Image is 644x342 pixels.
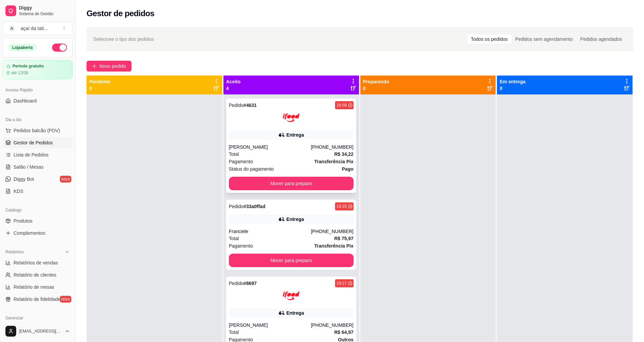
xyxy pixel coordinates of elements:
a: Relatório de fidelidadenovo [3,294,73,305]
p: 4 [226,85,241,92]
a: Gestor de Pedidos [3,137,73,148]
div: Entrega [286,310,304,316]
span: Diggy [19,5,70,11]
strong: R$ 34,22 [334,151,354,157]
strong: # 8697 [243,281,257,286]
span: Selecione o tipo dos pedidos [93,35,154,43]
p: 0 [89,85,111,92]
div: Franciele [229,228,311,235]
p: Aceito [226,78,241,85]
div: [PHONE_NUMBER] [311,322,353,329]
span: Relatórios [5,249,24,255]
span: Diggy Bot [14,176,34,182]
div: Entrega [286,132,304,138]
strong: R$ 64,97 [334,330,354,335]
div: Todos os pedidos [467,34,511,44]
span: Relatório de fidelidade [14,296,61,303]
img: ifood [283,287,300,304]
div: Entrega [286,216,304,223]
span: KDS [14,188,23,195]
a: DiggySistema de Gestão [3,3,73,19]
span: plus [92,64,97,68]
p: Pendente [89,78,111,85]
div: 18:59 [336,103,347,108]
span: Relatório de clientes [14,272,56,278]
a: Relatório de mesas [3,282,73,292]
a: KDS [3,186,73,197]
p: Preparando [363,78,389,85]
span: Relatório de mesas [14,284,54,290]
strong: Transferência Pix [314,159,354,164]
strong: Transferência Pix [314,243,354,249]
span: Salão / Mesas [14,164,44,170]
span: Lista de Pedidos [14,151,49,158]
button: Alterar Status [52,44,67,52]
div: Dia a dia [3,114,73,125]
span: Pedido [229,281,244,286]
button: Pedidos balcão (PDV) [3,125,73,136]
div: Acesso Rápido [3,85,73,95]
h2: Gestor de pedidos [87,8,154,19]
a: Produtos [3,216,73,226]
div: Pedidos agendados [576,34,626,44]
button: Novo pedido [87,61,132,72]
span: Total [229,235,239,242]
strong: # 33a0ffad [243,204,265,209]
span: A [8,25,15,32]
a: Lista de Pedidos [3,149,73,160]
a: Relatório de clientes [3,269,73,280]
a: Salão / Mesas [3,162,73,172]
span: Pedido [229,103,244,108]
a: Relatórios de vendas [3,257,73,268]
button: Mover para preparo [229,177,354,190]
article: até 12/09 [11,70,28,76]
button: Mover para preparo [229,254,354,267]
span: Sistema de Gestão [19,11,70,17]
div: [PHONE_NUMBER] [311,228,353,235]
p: 0 [500,85,525,92]
span: Total [229,329,239,336]
div: Gerenciar [3,313,73,323]
span: Total [229,150,239,158]
div: [PHONE_NUMBER] [311,144,353,150]
span: Produtos [14,218,32,224]
span: Novo pedido [99,62,126,70]
strong: # 4631 [243,103,257,108]
span: Pedidos balcão (PDV) [14,127,60,134]
a: Dashboard [3,95,73,106]
strong: R$ 75,97 [334,236,354,241]
a: Diggy Botnovo [3,174,73,184]
div: 19:15 [336,204,347,209]
button: [EMAIL_ADDRESS][DOMAIN_NAME] [3,323,73,339]
div: [PERSON_NAME] [229,144,311,150]
span: Pagamento [229,242,253,250]
span: Complementos [14,230,45,236]
span: Pagamento [229,158,253,165]
p: 0 [363,85,389,92]
span: Status do pagamento [229,165,274,173]
span: Gestor de Pedidos [14,139,53,146]
strong: Pago [342,166,353,172]
img: ifood [283,109,300,126]
span: Pedido [229,204,244,209]
div: Loja aberta [8,44,37,51]
div: Catálogo [3,205,73,216]
div: 19:17 [336,281,347,286]
div: açaí da tati ... [21,25,48,32]
p: Em entrega [500,78,525,85]
span: [EMAIL_ADDRESS][DOMAIN_NAME] [19,329,62,334]
span: Dashboard [14,97,37,104]
a: Período gratuitoaté 12/09 [3,60,73,79]
div: [PERSON_NAME] [229,322,311,329]
div: Pedidos sem agendamento [511,34,576,44]
button: Select a team [3,22,73,35]
article: Período gratuito [13,64,44,69]
span: Relatórios de vendas [14,259,58,266]
a: Complementos [3,228,73,238]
